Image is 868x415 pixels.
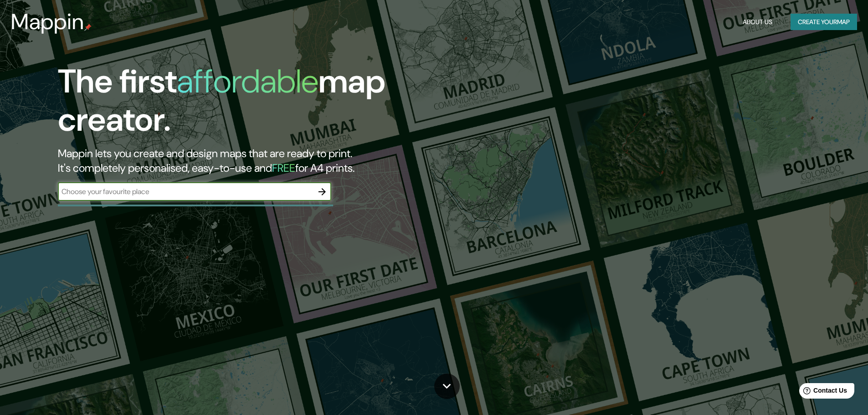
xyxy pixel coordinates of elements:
h3: Mappin [11,9,84,35]
iframe: Help widget launcher [787,379,858,405]
h5: FREE [272,161,295,175]
input: Choose your favourite place [58,186,313,197]
button: About Us [739,14,776,31]
h1: The first map creator. [58,62,492,146]
button: Create yourmap [791,14,857,31]
h1: affordable [177,60,318,102]
h2: Mappin lets you create and design maps that are ready to print. It's completely personalised, eas... [58,146,492,175]
img: mappin-pin [84,24,92,31]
